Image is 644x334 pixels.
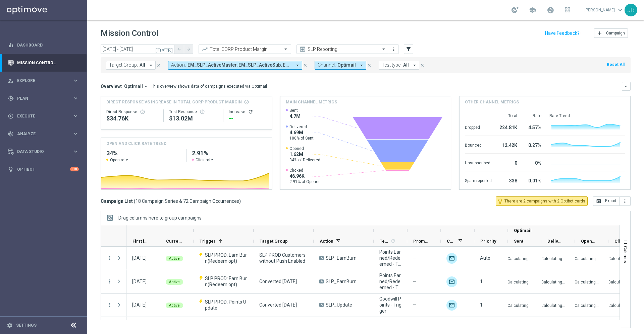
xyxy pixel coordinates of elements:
[303,63,308,68] i: close
[192,149,266,157] h2: 2.91%
[8,42,14,48] i: equalizer
[171,62,186,68] span: Action:
[289,168,321,173] span: Clicked
[16,323,37,327] a: Settings
[500,113,517,118] div: Total
[379,272,401,290] span: Points Earned/Redeemed - Trigger_NEW_Customers
[289,136,314,141] span: 100% of Sent
[465,175,492,185] div: Spam reported
[8,54,79,72] div: Mission Control
[594,28,628,38] button: add Campaign
[404,45,413,54] button: filter_alt
[101,83,122,89] h3: Overview:
[390,238,396,244] i: refresh
[154,45,174,55] button: [DATE]
[379,296,401,314] span: Goodwill Points - Trigger
[419,62,425,69] button: close
[575,302,599,308] p: Calculating...
[289,124,314,130] span: Delivered
[624,84,629,89] i: keyboard_arrow_down
[500,157,517,168] div: 0
[525,121,541,132] div: 4.57%
[507,302,532,308] p: Calculating...
[155,46,173,52] i: [DATE]
[294,62,301,68] i: arrow_drop_down
[623,246,628,263] span: Columns
[7,167,79,172] button: lightbulb Optibot +10
[584,5,625,15] a: [PERSON_NAME]keyboard_arrow_down
[359,62,365,68] i: arrow_drop_down
[289,108,301,113] span: Sent
[514,239,523,244] span: Sent
[596,198,601,204] i: open_in_browser
[390,45,397,53] button: more_vert
[326,255,357,261] span: SLP_EarnBurn
[465,139,492,150] div: Bounced
[575,255,599,261] p: Calculating...
[500,121,517,132] div: 224.81K
[151,83,267,89] div: This overview shows data of campaigns executed via Optimail
[541,302,565,308] p: Calculating...
[187,62,292,68] span: EM_SLP_ActiveMaster EM_SLP_ActiveSub EM_SLP_Anniversary EM_SLP_BPCs + 31 more
[17,36,79,54] a: Dashboard
[7,78,79,83] button: person_search Explore keyboard_arrow_right
[156,63,161,68] i: close
[17,160,70,178] a: Optibot
[8,113,14,119] i: play_circle_outline
[168,61,302,70] button: Action: EM_SLP_ActiveMaster, EM_SLP_ActiveSub, EM_SLP_Anniversary, EM_SLP_BPCs, EM_SLP_CR, EM_SLP...
[541,278,565,285] p: Calculating...
[17,79,72,83] span: Explore
[248,109,253,114] button: refresh
[593,198,631,203] multiple-options-button: Export to CSV
[72,148,79,155] i: keyboard_arrow_right
[148,62,154,68] i: arrow_drop_down
[169,303,180,308] span: Active
[326,302,352,308] span: SLP_Update
[8,166,14,172] i: lightbulb
[7,60,79,66] button: Mission Control
[8,36,79,54] div: Dashboard
[367,63,372,68] i: close
[366,62,372,69] button: close
[541,255,565,261] p: Calculating...
[106,141,166,147] h4: OPEN AND CLICK RATE TREND
[500,175,517,185] div: 338
[196,157,213,163] span: Click rate
[200,239,216,244] span: Trigger
[166,239,182,244] span: Current Status
[575,278,599,285] p: Calculating...
[101,294,126,317] div: Press SPACE to select this row.
[136,198,239,204] span: 18 Campaign Series & 72 Campaign Occurrences
[101,247,126,270] div: Press SPACE to select this row.
[8,113,72,119] div: Execute
[166,255,183,261] colored-tag: Active
[379,61,419,70] button: Test type: All arrow_drop_down
[107,302,113,308] i: more_vert
[529,6,536,14] span: school
[625,4,637,16] div: JB
[205,252,248,264] span: SLP PROD: Earn Burn(Redeem opt)
[169,280,180,284] span: Active
[389,237,396,245] span: Calculate column
[413,239,429,244] span: Promotions
[297,45,389,54] ng-select: SLP Reporting
[106,114,158,122] div: $34,761
[497,198,503,204] i: lightbulb_outline
[465,121,492,132] div: Dropped
[380,239,389,244] span: Templates
[326,278,357,284] span: SLP_EarnBurn
[480,255,490,261] span: Auto
[132,302,147,308] div: 03 Aug 2025, Sunday
[581,239,597,244] span: Opened
[413,278,417,284] span: —
[547,239,563,244] span: Delivered
[17,114,72,118] span: Execute
[229,109,266,114] div: Increase
[118,215,202,221] div: Row Groups
[480,302,483,308] span: 1
[496,196,588,206] button: lightbulb_outline There are 2 campaigns with 2 Optibot cards
[465,157,492,168] div: Unsubscribed
[17,150,72,154] span: Data Studio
